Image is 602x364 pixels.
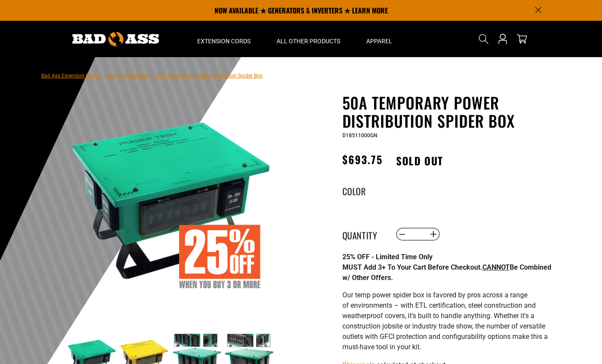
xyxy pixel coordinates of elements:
h1: 50A Temporary Power Distribution Spider Box [342,93,555,130]
span: Sold out [387,151,452,170]
span: Our temp power spider box is favored by pros across a range of environments – with ETL certificat... [342,291,548,351]
summary: Search [477,32,491,46]
strong: MUST Add 3+ To Your Cart Before Checkout. Be Combined w/ Other Offers. [342,263,551,282]
span: › [153,73,154,79]
div: Page 1 [342,252,555,352]
summary: Apparel [353,21,405,57]
span: D18511000GN [342,132,377,139]
span: 50A Temporary Power Distribution Spider Box [156,73,263,79]
a: Return to Collection [105,73,151,79]
a: Bad Ass Extension Cords [41,73,100,79]
summary: Extension Cords [184,21,264,57]
legend: Color [342,184,386,196]
span: $693.75 [342,151,383,167]
span: Apparel [366,37,392,45]
label: Quantity [342,229,386,240]
strong: 25% OFF - Limited Time Only [342,253,433,261]
span: › [101,73,103,79]
img: Bad Ass Extension Cords [72,32,159,46]
nav: breadcrumbs [41,70,263,81]
span: All Other Products [277,37,340,45]
summary: All Other Products [264,21,353,57]
span: CANNOT [482,263,510,271]
span: Extension Cords [197,37,251,45]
